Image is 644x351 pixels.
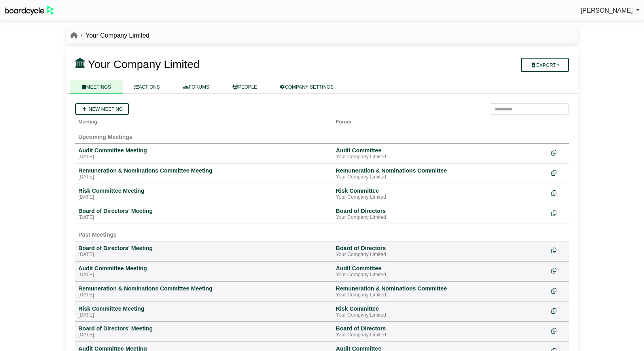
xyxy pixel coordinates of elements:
[551,187,566,198] div: Make a copy
[78,207,330,214] div: Board of Directors' Meeting
[78,174,330,180] div: [DATE]
[78,245,330,258] a: Board of Directors' Meeting [DATE]
[269,80,345,94] a: COMPANY SETTINGS
[581,6,639,16] a: [PERSON_NAME]
[78,187,330,194] div: Risk Committee Meeting
[78,214,330,221] div: [DATE]
[336,214,545,221] div: Your Company Limited
[336,245,545,252] div: Board of Directors
[336,325,545,338] a: Board of Directors Your Company Limited
[551,207,566,218] div: Make a copy
[336,147,545,160] a: Audit Committee Your Company Limited
[551,325,566,336] div: Make a copy
[78,187,330,201] a: Risk Committee Meeting [DATE]
[336,154,545,160] div: Your Company Limited
[551,147,566,157] div: Make a copy
[78,272,330,278] div: [DATE]
[336,167,545,180] a: Remuneration & Nominations Committee Your Company Limited
[551,265,566,275] div: Make a copy
[78,305,330,319] a: Risk Committee Meeting [DATE]
[78,285,330,298] a: Remuneration & Nominations Committee Meeting [DATE]
[78,325,330,338] a: Board of Directors' Meeting [DATE]
[88,58,199,70] span: Your Company Limited
[78,134,133,140] span: Upcoming Meetings
[336,292,545,298] div: Your Company Limited
[70,80,123,94] a: MEETINGS
[521,58,569,72] button: Export
[336,194,545,201] div: Your Company Limited
[336,252,545,258] div: Your Company Limited
[336,167,545,174] div: Remuneration & Nominations Committee
[336,207,545,221] a: Board of Directors Your Company Limited
[78,252,330,258] div: [DATE]
[75,103,129,115] a: New meeting
[551,245,566,255] div: Make a copy
[336,272,545,278] div: Your Company Limited
[78,305,330,312] div: Risk Committee Meeting
[336,207,545,214] div: Board of Directors
[221,80,269,94] a: PEOPLE
[78,231,117,238] span: Past Meetings
[336,245,545,258] a: Board of Directors Your Company Limited
[551,167,566,178] div: Make a copy
[78,245,330,252] div: Board of Directors' Meeting
[336,305,545,312] div: Risk Committee
[78,147,330,154] div: Audit Committee Meeting
[78,332,330,338] div: [DATE]
[336,312,545,319] div: Your Company Limited
[78,167,330,180] a: Remuneration & Nominations Committee Meeting [DATE]
[78,30,150,41] li: Your Company Limited
[336,285,545,292] div: Remuneration & Nominations Committee
[171,80,221,94] a: FORUMS
[336,147,545,154] div: Audit Committee
[123,80,171,94] a: ACTIONS
[333,115,548,126] th: Forum
[336,325,545,332] div: Board of Directors
[78,207,330,221] a: Board of Directors' Meeting [DATE]
[551,285,566,296] div: Make a copy
[78,312,330,319] div: [DATE]
[336,305,545,319] a: Risk Committee Your Company Limited
[78,285,330,292] div: Remuneration & Nominations Committee Meeting
[78,194,330,201] div: [DATE]
[78,325,330,332] div: Board of Directors' Meeting
[75,115,333,126] th: Meeting
[581,7,633,14] span: [PERSON_NAME]
[336,285,545,298] a: Remuneration & Nominations Committee Your Company Limited
[336,265,545,278] a: Audit Committee Your Company Limited
[336,332,545,338] div: Your Company Limited
[78,265,330,278] a: Audit Committee Meeting [DATE]
[336,187,545,194] div: Risk Committee
[78,167,330,174] div: Remuneration & Nominations Committee Meeting
[336,265,545,272] div: Audit Committee
[5,6,54,15] img: BoardcycleBlackGreen-aaafeed430059cb809a45853b8cf6d952af9d84e6e89e1f1685b34bfd5cb7d64.svg
[78,265,330,272] div: Audit Committee Meeting
[336,187,545,201] a: Risk Committee Your Company Limited
[78,292,330,298] div: [DATE]
[551,305,566,316] div: Make a copy
[78,147,330,160] a: Audit Committee Meeting [DATE]
[78,154,330,160] div: [DATE]
[70,30,150,41] nav: breadcrumb
[336,174,545,180] div: Your Company Limited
